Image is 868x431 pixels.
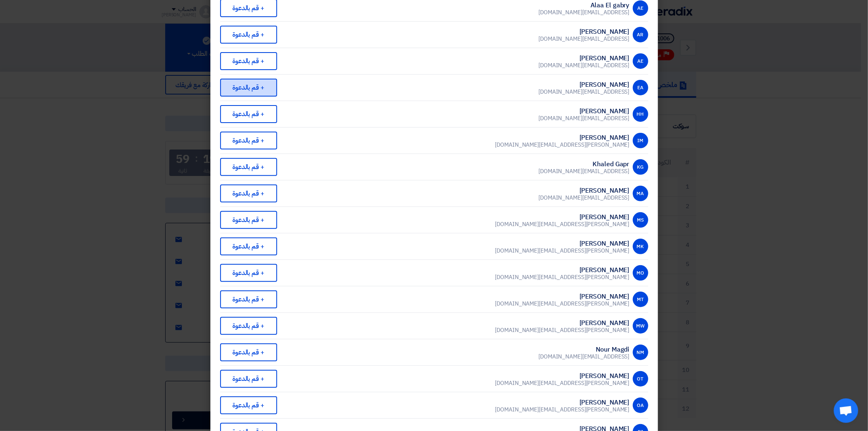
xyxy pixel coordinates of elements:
[538,161,629,168] div: Khaled Gapr
[633,398,648,413] div: OA
[633,318,648,334] div: MW
[633,292,648,307] div: MT
[538,353,629,361] div: [EMAIL_ADDRESS][DOMAIN_NAME]
[495,300,630,308] div: [PERSON_NAME][EMAIL_ADDRESS][DOMAIN_NAME]
[538,187,629,194] div: [PERSON_NAME]
[220,132,277,150] div: + قم بالدعوة
[834,398,858,423] a: Open chat
[495,372,630,380] div: [PERSON_NAME]
[538,168,629,175] div: [EMAIL_ADDRESS][DOMAIN_NAME]
[538,28,629,35] div: [PERSON_NAME]
[220,343,277,361] div: + قم بالدعوة
[633,133,648,148] div: IM
[538,115,629,122] div: [EMAIL_ADDRESS][DOMAIN_NAME]
[495,247,630,255] div: [PERSON_NAME][EMAIL_ADDRESS][DOMAIN_NAME]
[633,371,648,387] div: OT
[220,370,277,388] div: + قم بالدعوة
[495,141,630,149] div: [PERSON_NAME][EMAIL_ADDRESS][DOMAIN_NAME]
[633,53,648,69] div: AE
[220,396,277,414] div: + قم بالدعوة
[538,35,629,43] div: [EMAIL_ADDRESS][DOMAIN_NAME]
[633,159,648,175] div: KG
[220,52,277,70] div: + قم بالدعوة
[495,240,630,247] div: [PERSON_NAME]
[495,327,630,334] div: [PERSON_NAME][EMAIL_ADDRESS][DOMAIN_NAME]
[495,406,630,413] div: [PERSON_NAME][EMAIL_ADDRESS][DOMAIN_NAME]
[495,266,630,274] div: [PERSON_NAME]
[633,80,648,95] div: EA
[633,186,648,201] div: MA
[220,211,277,229] div: + قم بالدعوة
[538,108,629,115] div: [PERSON_NAME]
[220,158,277,176] div: + قم بالدعوة
[220,317,277,335] div: + قم بالدعوة
[538,194,629,202] div: [EMAIL_ADDRESS][DOMAIN_NAME]
[538,88,629,96] div: [EMAIL_ADDRESS][DOMAIN_NAME]
[220,26,277,44] div: + قم بالدعوة
[538,62,629,69] div: [EMAIL_ADDRESS][DOMAIN_NAME]
[633,212,648,228] div: MS
[538,2,629,9] div: Alaa El gabry
[633,27,648,42] div: AR
[220,237,277,255] div: + قم بالدعوة
[538,81,629,88] div: [PERSON_NAME]
[633,0,648,16] div: AE
[495,380,630,387] div: [PERSON_NAME][EMAIL_ADDRESS][DOMAIN_NAME]
[495,293,630,300] div: [PERSON_NAME]
[495,134,630,141] div: [PERSON_NAME]
[220,290,277,308] div: + قم بالدعوة
[633,345,648,360] div: NM
[538,346,629,353] div: Nour Magdi
[495,399,630,406] div: [PERSON_NAME]
[495,274,630,281] div: [PERSON_NAME][EMAIL_ADDRESS][DOMAIN_NAME]
[633,106,648,122] div: HH
[495,221,630,228] div: [PERSON_NAME][EMAIL_ADDRESS][DOMAIN_NAME]
[220,105,277,123] div: + قم بالدعوة
[495,319,630,327] div: [PERSON_NAME]
[633,265,648,281] div: MO
[220,185,277,202] div: + قم بالدعوة
[220,79,277,97] div: + قم بالدعوة
[495,213,630,221] div: [PERSON_NAME]
[538,9,629,16] div: [EMAIL_ADDRESS][DOMAIN_NAME]
[538,55,629,62] div: [PERSON_NAME]
[633,239,648,254] div: MK
[220,264,277,282] div: + قم بالدعوة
